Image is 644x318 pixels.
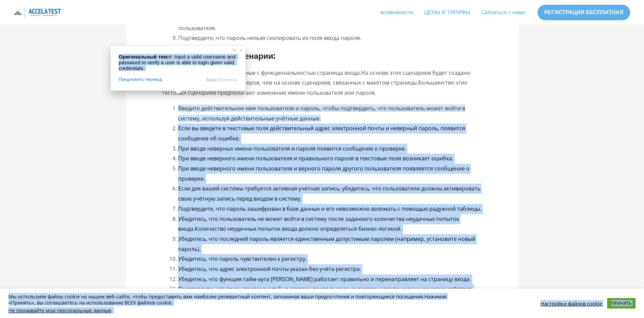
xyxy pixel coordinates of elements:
ya-tr-span: Количество неудачных попыток входа должно определяться бизнес-логикой. [195,225,402,232]
img: значок [14,7,61,18]
ya-tr-span: При вводе неверных имени пользователя и пароля появится сообщение о проверке. [178,145,406,152]
ya-tr-span: Подтвердите, что пароль нельзя скопировать из поля ввода пароля. [178,34,361,42]
a: ЦЕНЫ И ТАРИФЫ [419,4,475,21]
a: ПРИНЯТЬ [607,298,636,309]
span: Input a valid username and password to verify a user is able to login given valid credentials. [119,54,237,71]
ya-tr-span: Если для вашей системы требуется активная учётная запись, убедитесь, что пользователи должны акти... [178,185,480,202]
a: возможности [375,4,419,21]
ya-tr-span: Связаться с нами [481,4,525,21]
ya-tr-span: Подтвердите, что пароль зашифрован в базе данных и его невозможно взломать с помощью радужной таб... [178,205,481,212]
a: РЕГИСТРАЦИЯ БЕСПЛАТНАЯ [537,4,630,21]
ya-tr-span: . [111,307,113,314]
a: Связаться с нами [476,4,530,21]
ya-tr-span: При вводе неверного имени пользователя и правильного пароля в текстовые поля возникает ошибка. [178,155,453,162]
ya-tr-span: Убедитесь, что функция тайм-аута [PERSON_NAME] работает правильно и перенаправляет на страницу вх... [178,275,471,283]
ya-tr-span: Если вы введете в текстовые поля действительный адрес электронной почты и неверный пароль, появит... [178,124,465,142]
ya-tr-span: Вот тестовые сценарии, связанные с функциональностью страницы входа. [162,69,361,76]
span: Оригинальный текст: [119,54,173,60]
ya-tr-span: Введите действительное имя пользователя и пароль, чтобы подтвердить, что пользователь может войти... [178,105,465,122]
ya-tr-span: Подтвердите, что токен приложения был отозван после выхода из системы или по истечении срока дейс... [178,285,473,293]
a: Настройки файлов cookie [541,300,602,306]
ya-tr-span: Нажимая «Принять», вы соглашаетесь на использование ВСЕХ файлов cookie. [8,293,447,306]
ya-tr-span: Настройки файлов cookie [541,300,602,307]
ya-tr-span: При вводе неверного имени пользователя и верного пароля другого пользователя появляется сообщение... [178,165,470,182]
ya-tr-span: Убедитесь, что адрес электронной почты указан без учёта регистра. [178,265,361,273]
ya-tr-span: ПРИНЯТЬ [611,300,631,306]
ya-tr-span: Убедитесь, что пароль чувствителен к регистру. [178,255,307,263]
ya-tr-span: Не продавайте мои персональные данные [8,307,111,314]
ya-tr-span: возможности [381,4,413,21]
ya-tr-span: Убедитесь, что пользователь не может войти в систему после заданного количества неудачных попыток... [178,215,459,233]
span: Предложить перевод [119,76,162,83]
ya-tr-span: Убедитесь, что последний пароль является единственным допустимым паролем (например, установите но... [178,235,475,253]
ya-tr-span: ЦЕНЫ И ТАРИФЫ [424,4,470,21]
ya-tr-span: Убедитесь, что при загрузке страницы входа [GEOGRAPHIC_DATA] находится в поле для ввода имени пол... [178,14,446,32]
ya-tr-span: Мы используем файлы cookie на нашем веб-сайте, чтобы предоставить вам наиболее релевантный контен... [8,293,424,300]
ya-tr-span: РЕГИСТРАЦИЯ БЕСПЛАТНАЯ [544,8,623,16]
nav: Навигация по сайту [375,4,530,21]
